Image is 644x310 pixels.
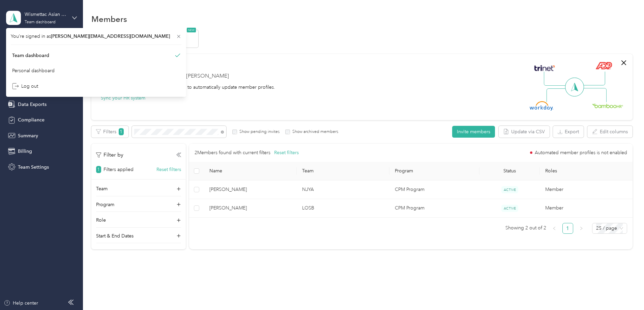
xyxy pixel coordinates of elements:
[290,129,338,135] label: Show archived members
[209,168,291,174] span: Name
[204,180,297,199] td: Hiroko Kusabe
[209,204,291,212] span: [PERSON_NAME]
[389,180,480,199] td: CPM Program
[104,166,134,173] p: Filters applied
[12,83,38,90] div: Log out
[204,162,297,180] th: Name
[579,226,583,230] span: right
[18,116,45,123] span: Compliance
[553,126,584,138] button: Export
[274,149,299,157] button: Reset filters
[501,205,518,212] span: ACTIVE
[587,126,633,138] button: Edit columns
[101,84,275,91] div: Integrate your HR system with Everlance to automatically update member profiles.
[297,199,389,218] td: LOSB
[187,28,196,32] span: NEW
[562,223,573,234] li: 1
[576,223,587,234] li: Next Page
[505,223,546,233] span: Showing 2 out of 2
[51,33,170,39] span: [PERSON_NAME][EMAIL_ADDRESS][DOMAIN_NAME]
[237,129,280,135] label: Show pending invites
[596,223,623,233] span: 25 / page
[582,72,605,86] img: Line Right Up
[18,101,47,108] span: Data Exports
[4,300,38,307] button: Help center
[540,199,633,218] td: Member
[156,166,181,173] button: Reset filters
[96,151,123,159] p: Filter by
[549,223,560,234] li: Previous Page
[209,186,291,193] span: [PERSON_NAME]
[606,272,644,310] iframe: Everlance-gr Chat Button Frame
[12,52,49,59] div: Team dashboard
[592,103,623,108] img: BambooHR
[389,199,480,218] td: CPM Program
[576,223,587,234] button: right
[530,101,553,111] img: Workday
[563,223,573,233] a: 1
[91,126,128,138] button: Filters1
[96,201,114,208] p: Program
[18,164,49,171] span: Team Settings
[96,217,106,224] p: Role
[552,226,556,230] span: left
[583,88,607,103] img: Line Right Down
[540,180,633,199] td: Member
[91,16,127,23] h1: Members
[297,180,389,199] td: NJYA
[25,20,56,24] div: Team dashboard
[546,88,570,102] img: Line Left Down
[595,62,612,69] img: ADP
[18,132,38,139] span: Summary
[96,232,134,239] p: Start & End Dates
[96,166,101,173] span: 1
[297,162,389,180] th: Team
[533,63,556,73] img: Trinet
[119,128,124,135] span: 1
[535,150,627,155] span: Automated member profiles is not enabled
[479,162,540,180] th: Status
[549,223,560,234] button: left
[499,126,550,138] button: Update via CSV
[389,162,480,180] th: Program
[11,33,181,40] span: You’re signed in as
[501,186,518,193] span: ACTIVE
[544,72,567,86] img: Line Left Up
[25,11,67,18] div: Wismettac Asian Foods
[12,67,55,74] div: Personal dashboard
[592,223,627,234] div: Page Size
[204,199,297,218] td: Hiroko Lerandeau
[96,185,108,192] p: Team
[101,94,145,102] button: Sync your HR system
[452,126,495,138] button: Invite members
[18,148,32,155] span: Billing
[195,149,270,157] p: 2 Members found with current filters
[540,162,633,180] th: Roles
